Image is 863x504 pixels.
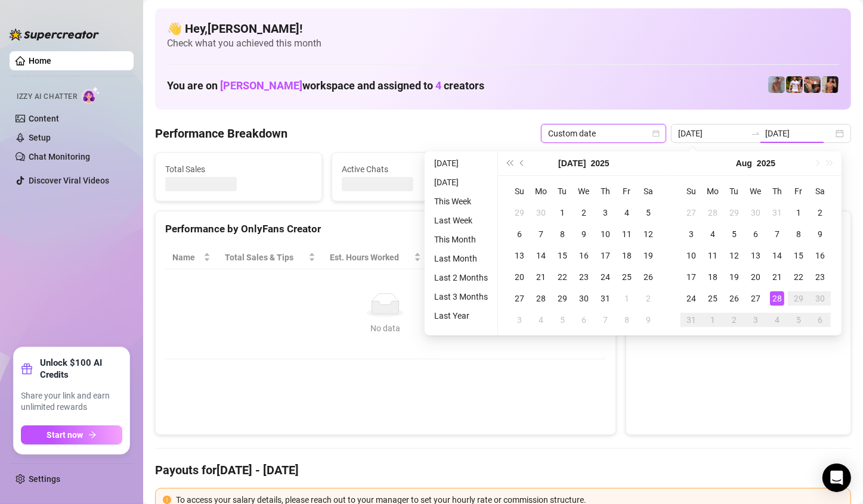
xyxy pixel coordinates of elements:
span: Custom date [548,125,659,142]
th: Chat Conversion [508,246,605,269]
img: AI Chatter [82,86,100,104]
h4: Performance Breakdown [155,125,287,142]
span: Active Chats [342,163,488,176]
img: Osvaldo [804,76,821,93]
img: logo-BBDzfeDw.svg [10,29,99,41]
span: Messages Sent [518,163,665,176]
input: Start date [678,127,746,140]
span: swap-right [751,129,760,138]
span: calendar [652,130,660,137]
div: No data [177,322,594,335]
img: Zach [822,76,839,93]
span: gift [21,363,33,375]
span: Start now [47,430,83,440]
span: Name [172,251,201,264]
th: Name [165,246,218,269]
span: 4 [435,79,441,92]
span: Share your link and earn unlimited rewards [21,390,122,413]
h1: You are on workspace and assigned to creators [167,79,484,92]
span: Chat Conversion [515,251,589,264]
div: Est. Hours Worked [330,251,412,264]
span: to [751,129,760,138]
span: Total Sales [165,163,312,176]
img: Hector [786,76,803,93]
span: Total Sales & Tips [225,251,306,264]
span: [PERSON_NAME] [220,79,302,92]
a: Settings [29,474,60,484]
th: Total Sales & Tips [218,246,323,269]
div: Open Intercom Messenger [822,463,851,492]
a: Content [29,114,59,123]
input: End date [765,127,833,140]
a: Home [29,56,51,66]
span: exclamation-circle [163,496,171,504]
span: Sales / Hour [435,251,491,264]
img: Joey [768,76,785,93]
strong: Unlock $100 AI Credits [40,357,122,381]
span: arrow-right [88,431,97,439]
div: Sales by OnlyFans Creator [636,221,841,237]
div: Performance by OnlyFans Creator [165,221,606,237]
a: Discover Viral Videos [29,176,109,185]
h4: Payouts for [DATE] - [DATE] [155,462,851,478]
a: Setup [29,133,51,142]
button: Start nowarrow-right [21,425,122,444]
h4: 👋 Hey, [PERSON_NAME] ! [167,20,839,37]
th: Sales / Hour [428,246,508,269]
a: Chat Monitoring [29,152,90,161]
span: Izzy AI Chatter [17,91,77,102]
span: Check what you achieved this month [167,37,839,50]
